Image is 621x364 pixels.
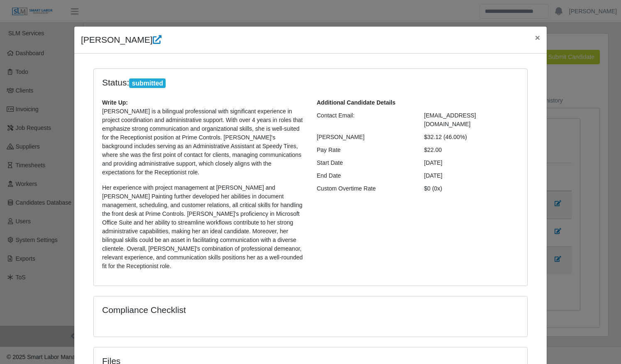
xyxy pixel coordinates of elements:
span: × [535,33,540,42]
p: [PERSON_NAME] is a bilingual professional with significant experience in project coordination and... [102,107,304,177]
h4: Compliance Checklist [102,305,376,315]
div: Contact Email: [310,111,418,129]
span: submitted [129,78,166,88]
div: Custom Overtime Rate [310,184,418,193]
div: $32.12 (46.00%) [418,133,526,142]
div: Start Date [310,159,418,167]
span: $0 (0x) [424,185,443,192]
div: [DATE] [418,159,526,167]
b: Additional Candidate Details [317,99,396,106]
b: Write Up: [102,99,128,106]
div: $22.00 [418,146,526,154]
p: Her experience with project management at [PERSON_NAME] and [PERSON_NAME] Painting further develo... [102,183,304,271]
span: [DATE] [424,172,443,179]
div: Pay Rate [310,146,418,154]
div: [PERSON_NAME] [310,133,418,142]
button: Close [528,27,547,49]
span: [EMAIL_ADDRESS][DOMAIN_NAME] [424,112,476,127]
div: End Date [310,171,418,180]
h4: Status: [102,77,412,88]
h4: [PERSON_NAME] [81,33,161,46]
